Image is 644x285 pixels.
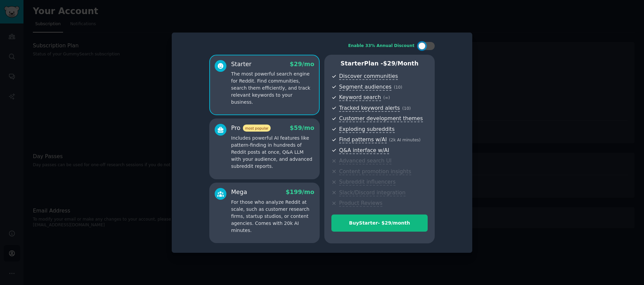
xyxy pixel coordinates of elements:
[339,105,400,112] span: Tracked keyword alerts
[231,199,314,234] p: For those who analyze Reddit at scale, such as customer research firms, startup studios, or conte...
[383,60,419,67] span: $ 29 /month
[339,126,394,133] span: Exploding subreddits
[339,189,406,196] span: Slack/Discord integration
[339,136,387,143] span: Find patterns w/AI
[339,200,382,207] span: Product Reviews
[331,59,428,68] p: Starter Plan -
[383,95,390,100] span: ( ∞ )
[331,215,428,232] button: BuyStarter- $29/month
[231,135,314,170] p: Includes powerful AI features like pattern-finding in hundreds of Reddit posts at once, Q&A LLM w...
[231,70,314,106] p: The most powerful search engine for Reddit. Find communities, search them efficiently, and track ...
[339,147,389,154] span: Q&A interface w/AI
[231,124,271,132] div: Pro
[402,106,411,111] span: ( 10 )
[231,60,252,68] div: Starter
[339,115,423,122] span: Customer development themes
[332,220,427,227] div: Buy Starter - $ 29 /month
[339,94,381,101] span: Keyword search
[339,179,395,186] span: Subreddit influencers
[339,157,391,164] span: Advanced search UI
[286,189,314,195] span: $ 199 /mo
[339,84,391,91] span: Segment audiences
[339,73,398,80] span: Discover communities
[290,125,314,131] span: $ 59 /mo
[394,85,402,90] span: ( 10 )
[348,43,415,49] div: Enable 33% Annual Discount
[231,188,247,196] div: Mega
[290,61,314,67] span: $ 29 /mo
[339,168,411,175] span: Content promotion insights
[243,125,271,132] span: most popular
[389,138,421,142] span: ( 2k AI minutes )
